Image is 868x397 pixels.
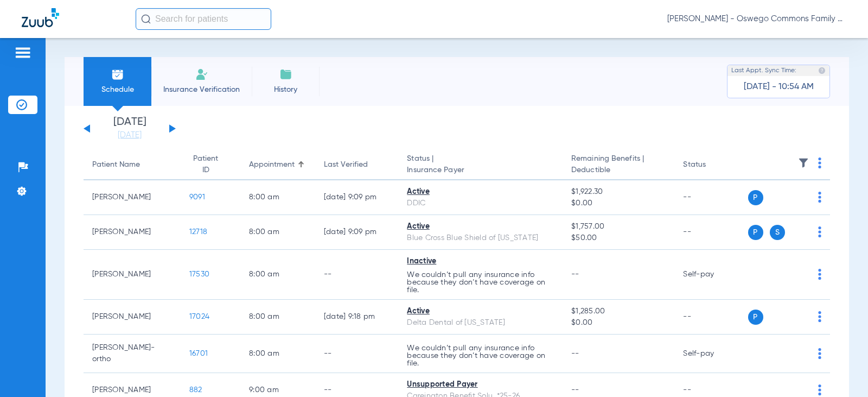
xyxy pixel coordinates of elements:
td: -- [315,250,399,300]
img: Search Icon [141,14,151,24]
div: Appointment [249,159,307,171]
div: Last Verified [324,159,390,171]
span: Insurance Verification [159,84,244,95]
td: [PERSON_NAME] [84,250,181,300]
img: group-dot-blue.svg [818,192,821,203]
td: -- [674,300,748,335]
img: History [279,68,292,81]
span: $1,922.30 [571,186,666,198]
th: Status | [398,150,563,180]
td: 8:00 AM [240,215,315,250]
span: P [748,190,763,205]
span: Insurance Payer [407,165,554,176]
td: 8:00 AM [240,250,315,300]
td: 8:00 AM [240,335,315,373]
div: Unsupported Payer [407,379,554,390]
img: group-dot-blue.svg [818,226,821,237]
span: $0.00 [571,317,666,329]
span: -- [571,350,579,357]
span: P [748,310,763,325]
span: -- [571,386,579,394]
td: 8:00 AM [240,180,315,215]
span: S [770,225,785,240]
img: hamburger-icon [14,46,31,59]
span: 12718 [189,228,207,236]
div: Patient ID [189,153,222,176]
div: Blue Cross Blue Shield of [US_STATE] [407,232,554,244]
p: We couldn’t pull any insurance info because they don’t have coverage on file. [407,271,554,294]
span: 882 [189,386,202,394]
span: History [260,84,311,95]
div: Patient Name [92,159,172,171]
td: 8:00 AM [240,300,315,335]
div: DDIC [407,198,554,209]
span: Schedule [92,84,143,95]
td: [PERSON_NAME]-ortho [84,335,181,373]
div: Active [407,221,554,232]
td: Self-pay [674,250,748,300]
div: Inactive [407,256,554,267]
th: Status [674,150,748,180]
img: group-dot-blue.svg [818,311,821,322]
img: group-dot-blue.svg [818,157,821,168]
li: [DATE] [97,117,162,141]
td: [PERSON_NAME] [84,300,181,335]
th: Remaining Benefits | [563,150,674,180]
span: $1,285.00 [571,306,666,317]
span: Last Appt. Sync Time: [731,65,796,76]
span: 9091 [189,193,205,201]
div: Delta Dental of [US_STATE] [407,317,554,329]
img: last sync help info [818,67,826,74]
td: [DATE] 9:09 PM [315,215,399,250]
span: P [748,225,763,240]
td: [PERSON_NAME] [84,180,181,215]
img: group-dot-blue.svg [818,348,821,359]
span: $1,757.00 [571,221,666,232]
span: [DATE] - 10:54 AM [744,81,814,92]
img: Manual Insurance Verification [195,68,208,81]
span: $0.00 [571,198,666,209]
span: -- [571,270,579,278]
td: [DATE] 9:09 PM [315,180,399,215]
span: [PERSON_NAME] - Oswego Commons Family Dental [667,14,846,24]
span: 17024 [189,313,209,320]
span: Deductible [571,165,666,176]
div: Last Verified [324,159,368,171]
span: 16701 [189,350,208,357]
div: Patient Name [92,159,140,171]
img: Schedule [111,68,124,81]
td: -- [315,335,399,373]
div: Active [407,306,554,317]
img: Zuub Logo [22,8,59,27]
p: We couldn’t pull any insurance info because they don’t have coverage on file. [407,344,554,367]
div: Appointment [249,159,295,171]
img: group-dot-blue.svg [818,385,821,395]
a: [DATE] [97,130,162,141]
td: [PERSON_NAME] [84,215,181,250]
div: Active [407,186,554,198]
div: Patient ID [189,153,232,176]
td: -- [674,180,748,215]
img: group-dot-blue.svg [818,269,821,280]
td: Self-pay [674,335,748,373]
img: filter.svg [798,157,809,168]
span: 17530 [189,270,209,278]
input: Search for patients [136,8,271,30]
td: [DATE] 9:18 PM [315,300,399,335]
span: $50.00 [571,232,666,244]
td: -- [674,215,748,250]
